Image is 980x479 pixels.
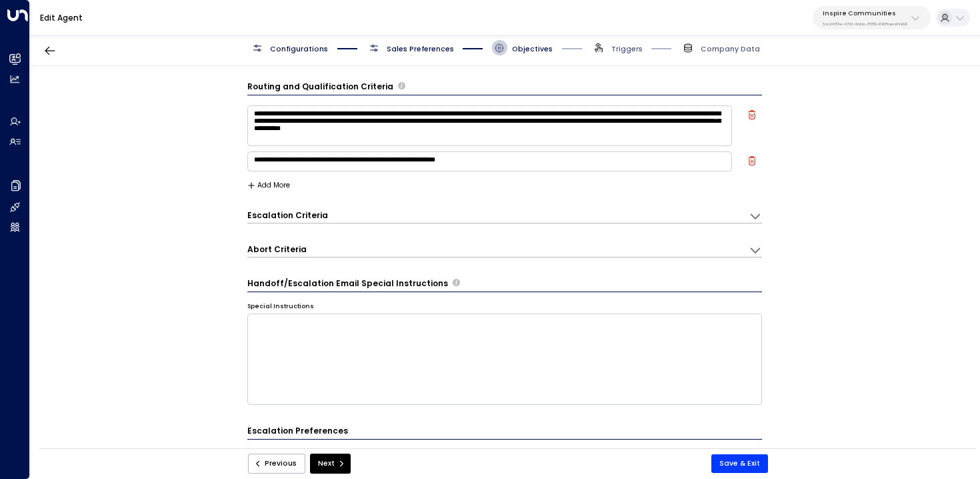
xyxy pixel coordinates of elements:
[247,425,763,440] h3: Escalation Preferences
[611,44,643,54] span: Triggers
[453,278,460,290] span: Provide any specific instructions for the content of handoff or escalation emails. These notes gu...
[248,454,305,474] button: Previous
[512,44,553,54] span: Objectives
[247,209,328,221] h3: Escalation Criteria
[310,454,351,474] button: Next
[247,302,314,312] label: Special Instructions
[823,21,907,27] p: 5ac0484e-0702-4bbb-8380-6168aea91a66
[398,81,405,93] span: Define the criteria the agent uses to determine whether a lead is qualified for further actions l...
[701,44,760,54] span: Company Data
[823,9,907,17] p: Inspire Communities
[270,44,328,54] span: Configurations
[813,6,931,29] button: Inspire Communities5ac0484e-0702-4bbb-8380-6168aea91a66
[711,454,768,473] button: Save & Exit
[247,278,448,290] h3: Handoff/Escalation Email Special Instructions
[247,244,763,258] div: Abort CriteriaDefine the scenarios in which the AI agent should abort or terminate the conversati...
[387,44,454,54] span: Sales Preferences
[40,12,83,23] a: Edit Agent
[247,244,307,255] h3: Abort Criteria
[247,181,291,189] button: Add More
[247,209,763,223] div: Escalation CriteriaDefine the scenarios in which the AI agent should escalate the conversation to...
[247,81,393,93] h3: Routing and Qualification Criteria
